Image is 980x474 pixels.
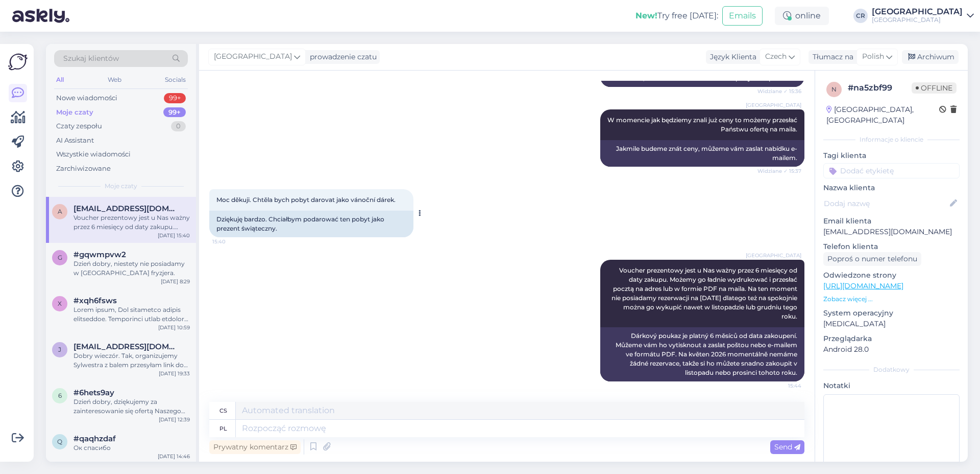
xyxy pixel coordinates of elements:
[823,319,960,329] p: [MEDICAL_DATA]
[912,82,957,94] span: Offline
[73,443,190,453] div: Ок спасибо
[600,140,804,167] div: Jakmile budeme znát ceny, můžeme vám zaslat nabídku e-mailem.
[58,300,62,307] span: x
[58,346,61,353] span: j
[58,254,62,261] span: g
[823,333,960,344] p: Przeglądarka
[158,324,190,331] div: [DATE] 10:59
[56,136,94,146] div: AI Assistant
[853,9,868,23] div: CR
[823,163,960,178] input: Dodać etykietę
[54,73,66,86] div: All
[159,370,190,377] div: [DATE] 19:33
[757,167,801,175] span: Widziane ✓ 15:37
[872,8,974,24] a: [GEOGRAPHIC_DATA][GEOGRAPHIC_DATA]
[214,51,292,62] span: [GEOGRAPHIC_DATA]
[763,382,801,390] span: 15:44
[823,295,960,304] p: Zobacz więcej ...
[823,308,960,319] p: System operacyjny
[823,227,960,237] p: [EMAIL_ADDRESS][DOMAIN_NAME]
[848,82,912,94] div: # na5zbf99
[8,52,28,72] img: Askly Logo
[600,327,804,381] div: Dárkový poukaz je platný 6 měsíců od data zakoupení. Můžeme vám ho vytisknout a zaslat poštou neb...
[164,93,186,103] div: 99+
[209,440,301,454] div: Prywatny komentarz
[158,453,190,460] div: [DATE] 14:46
[902,50,959,64] div: Archiwum
[56,149,131,160] div: Wszystkie wiadomości
[73,250,126,259] span: #gqwmpvw2
[159,416,190,423] div: [DATE] 12:39
[872,8,963,16] div: [GEOGRAPHIC_DATA]
[823,150,960,161] p: Tagi klienta
[746,252,801,259] span: [GEOGRAPHIC_DATA]
[765,51,787,62] span: Czech
[872,16,963,24] div: [GEOGRAPHIC_DATA]
[823,135,960,144] div: Informacje o kliencie
[722,6,763,26] button: Emails
[73,397,190,416] div: Dzień dobry, dziękujemy za zainteresowanie się ofertą Naszego Hotelu. W terminie 24-26.10 posiada...
[161,278,190,285] div: [DATE] 8:29
[775,7,829,25] div: online
[105,182,137,191] span: Moje czaty
[158,232,190,239] div: [DATE] 15:40
[57,438,62,445] span: q
[73,434,116,443] span: #qaqhzdaf
[823,241,960,252] p: Telefon klienta
[862,51,884,62] span: Polish
[73,305,190,324] div: Lorem ipsum, Dol sitametco adipis elitseddoe. Temporinci utlab etdolore: 8 magnaal e adminimveni ...
[171,121,186,131] div: 0
[831,85,837,93] span: n
[824,198,948,209] input: Dodaj nazwę
[823,216,960,227] p: Email klienta
[808,52,853,62] div: Tłumacz na
[823,365,960,374] div: Dodatkowy
[219,402,227,419] div: cs
[826,104,939,126] div: [GEOGRAPHIC_DATA], [GEOGRAPHIC_DATA]
[209,211,413,237] div: Dziękuję bardzo. Chciałbym podarować ten pobyt jako prezent świąteczny.
[823,252,921,266] div: Poproś o numer telefonu
[58,208,62,215] span: a
[823,344,960,355] p: Android 28.0
[56,107,93,118] div: Moje czaty
[163,73,188,86] div: Socials
[73,204,180,213] span: amrkriz@seznam.cz
[73,259,190,278] div: Dzień dobry, niestety nie posiadamy w [GEOGRAPHIC_DATA] fryzjera.
[823,281,903,290] a: [URL][DOMAIN_NAME]
[63,53,119,64] span: Szukaj klientów
[635,10,718,22] div: Try free [DATE]:
[746,101,801,109] span: [GEOGRAPHIC_DATA]
[706,52,756,62] div: Język Klienta
[823,380,960,391] p: Notatki
[56,164,111,174] div: Zarchiwizowane
[611,266,799,320] span: Voucher prezentowy jest u Nas ważny przez 6 miesięcy od daty zakupu. Możemy go ładnie wydrukować ...
[56,93,117,103] div: Nowe wiadomości
[757,87,801,95] span: Widziane ✓ 15:36
[823,270,960,281] p: Odwiedzone strony
[73,296,117,305] span: #xqh6fsws
[56,121,102,131] div: Czaty zespołu
[219,420,227,437] div: pl
[106,73,124,86] div: Web
[306,52,377,62] div: prowadzenie czatu
[73,342,180,351] span: jakro@jakro.eu
[163,107,186,118] div: 99+
[212,238,251,245] span: 15:40
[58,392,62,399] span: 6
[216,196,396,204] span: Moc děkuji. Chtěla bych pobyt darovat jako vánoční dárek.
[607,116,799,133] span: W momencie jak będziemy znali już ceny to możemy przesłać Państwu ofertę na maila.
[73,213,190,232] div: Voucher prezentowy jest u Nas ważny przez 6 miesięcy od daty zakupu. Możemy go ładnie wydrukować ...
[774,442,800,452] span: Send
[73,388,114,397] span: #6hets9ay
[823,183,960,193] p: Nazwa klienta
[635,11,657,20] b: New!
[73,351,190,370] div: Dobry wieczór. Tak, organizujemy Sylwestra z balem przesyłam link do oferty na Naszej stronie int...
